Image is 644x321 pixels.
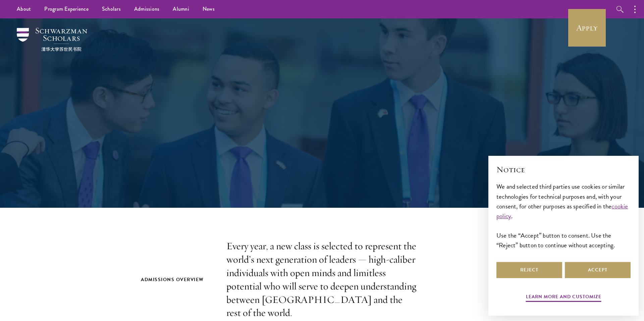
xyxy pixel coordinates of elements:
[565,262,631,278] button: Accept
[526,293,601,303] button: Learn more and customize
[226,240,418,320] p: Every year, a new class is selected to represent the world’s next generation of leaders — high-ca...
[141,275,213,284] h2: Admissions Overview
[496,262,562,278] button: Reject
[496,164,631,175] h2: Notice
[17,28,87,51] img: Schwarzman Scholars
[496,201,628,221] a: cookie policy
[496,182,631,250] div: We and selected third parties use cookies or similar technologies for technical purposes and, wit...
[568,9,606,47] a: Apply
